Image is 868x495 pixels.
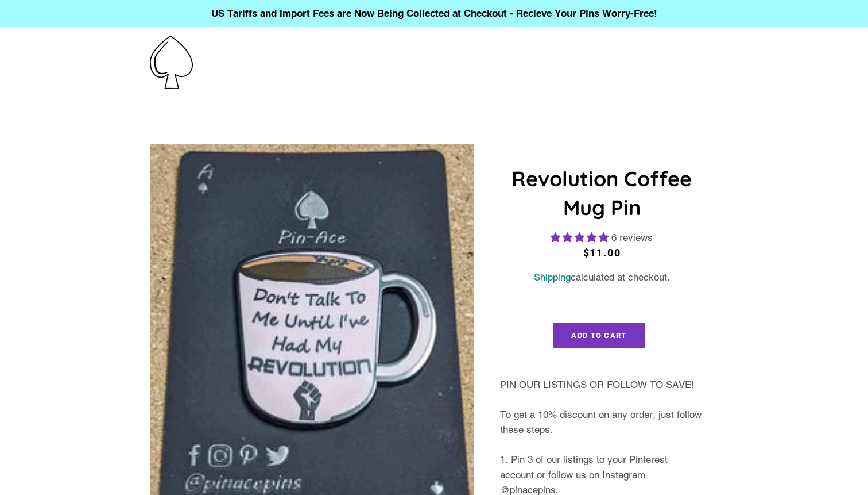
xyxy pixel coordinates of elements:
[611,232,653,243] span: 6 reviews
[500,164,704,222] h1: Revolution Coffee Mug Pin
[534,271,571,283] a: Shipping
[553,323,644,348] button: Add to Cart
[583,247,621,259] span: $11.00
[500,407,704,438] p: To get a 10% discount on any order, just follow these steps.
[571,331,626,340] span: Add to Cart
[551,232,611,243] span: 4.83 stars
[500,270,704,285] div: calculated at checkout.
[150,36,193,89] img: Pin-Ace
[500,377,704,393] p: PIN OUR LISTINGS OR FOLLOW TO SAVE!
